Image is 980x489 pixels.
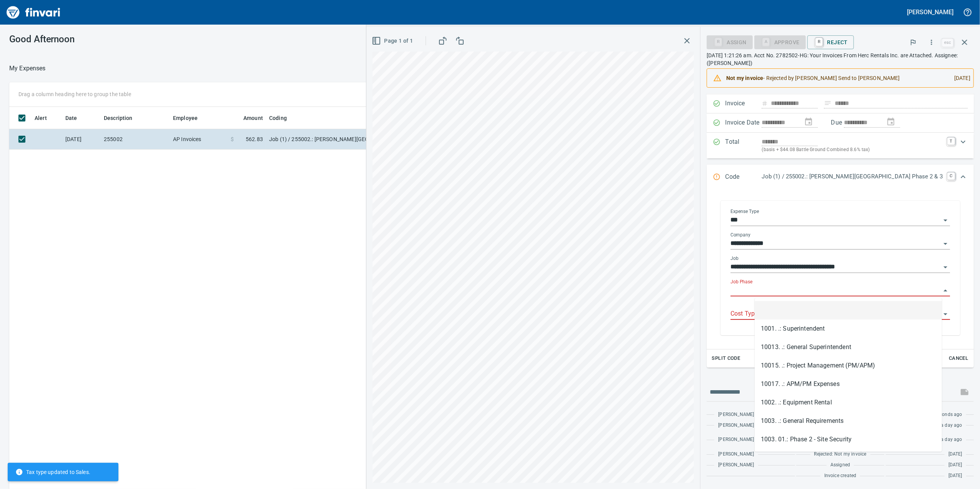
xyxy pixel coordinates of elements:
[755,393,942,412] li: 1002. .: Equipment Rental
[65,113,77,123] span: Date
[755,319,942,338] li: 1001. .: Superintendent
[269,113,287,123] span: Coding
[707,52,974,67] p: [DATE] 1:21:26 am. Acct No. 2782502-HG: Your Invoices From Herc Rentals Inc. are Attached. Assign...
[246,135,263,143] span: 562.83
[946,353,971,364] button: Cancel
[173,113,198,123] span: Employee
[940,262,951,273] button: Open
[905,6,955,18] button: [PERSON_NAME]
[707,38,752,45] div: Assign
[755,430,942,449] li: 1003. 01.: Phase 2 - Site Security
[9,64,46,73] nav: breadcrumb
[5,3,62,22] img: Finvari
[62,129,101,150] td: [DATE]
[762,172,943,181] p: Job (1) / 255002.: [PERSON_NAME][GEOGRAPHIC_DATA] Phase 2 & 3
[947,172,955,180] a: C
[941,422,962,429] span: a day ago
[955,383,974,401] span: This records your message into the invoice and notifies anyone mentioned
[940,309,951,319] button: Open
[755,449,942,467] li: 1003. 02.: Site Security for Prose Playground
[233,113,263,123] span: Amount
[940,215,951,226] button: Open
[755,412,942,430] li: 1003. .: General Requirements
[948,451,962,458] span: [DATE]
[948,472,962,480] span: [DATE]
[730,233,750,237] label: Company
[905,34,922,51] button: Flag
[730,256,739,261] label: Job
[173,113,208,123] span: Employee
[942,38,953,47] a: esc
[707,133,974,158] div: Expand
[948,71,970,85] div: [DATE]
[725,137,762,154] p: Total
[266,129,458,150] td: Job (1) / 255002.: [PERSON_NAME][GEOGRAPHIC_DATA] Phase 2 & 3
[762,146,943,154] p: (basis + $44.08 Battle Ground Combined 8.6% tax)
[707,165,974,190] div: Expand
[101,129,170,150] td: 255002
[726,71,948,85] div: - Rejected by [PERSON_NAME] Send to [PERSON_NAME]
[15,468,90,476] span: Tax type updated to Sales.
[725,172,762,182] p: Code
[269,113,297,123] span: Coding
[940,285,951,296] button: Close
[104,113,143,123] span: Description
[170,129,228,150] td: AP Invoices
[9,64,46,73] p: My Expenses
[9,34,253,45] h3: Good Afternoon
[807,35,854,49] button: RReject
[815,38,823,46] a: R
[814,451,867,458] span: Rejected: Not my invoice
[947,137,955,145] a: T
[65,113,87,123] span: Date
[948,461,962,469] span: [DATE]
[18,90,131,98] p: Drag a column heading here to group the table
[755,375,942,393] li: 10017. .: APM/PM Expenses
[940,33,974,52] span: Close invoice
[941,436,962,444] span: a day ago
[814,36,848,49] span: Reject
[35,113,57,123] span: Alert
[718,461,754,469] span: [PERSON_NAME]
[830,461,850,469] span: Assigned
[948,354,969,363] span: Cancel
[923,34,940,51] button: More
[755,338,942,356] li: 10013. .: General Superintendent
[824,472,857,480] span: Invoice created
[718,422,754,429] span: [PERSON_NAME]
[922,411,962,419] span: a few seconds ago
[730,209,759,214] label: Expense Type
[726,75,763,81] strong: Not my invoice
[754,38,806,45] div: Job Phase required
[231,135,234,143] span: $
[718,436,754,444] span: [PERSON_NAME]
[712,354,740,363] span: Split Code
[35,113,47,123] span: Alert
[755,356,942,375] li: 10015. .: Project Management (PM/APM)
[730,279,752,284] label: Job Phase
[718,451,754,458] span: [PERSON_NAME]
[940,238,951,249] button: Open
[710,353,742,364] button: Split Code
[907,8,953,16] h5: [PERSON_NAME]
[707,190,974,368] div: Expand
[370,34,416,48] button: Page 1 of 1
[104,113,133,123] span: Description
[243,113,263,123] span: Amount
[718,411,754,419] span: [PERSON_NAME]
[373,36,413,46] span: Page 1 of 1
